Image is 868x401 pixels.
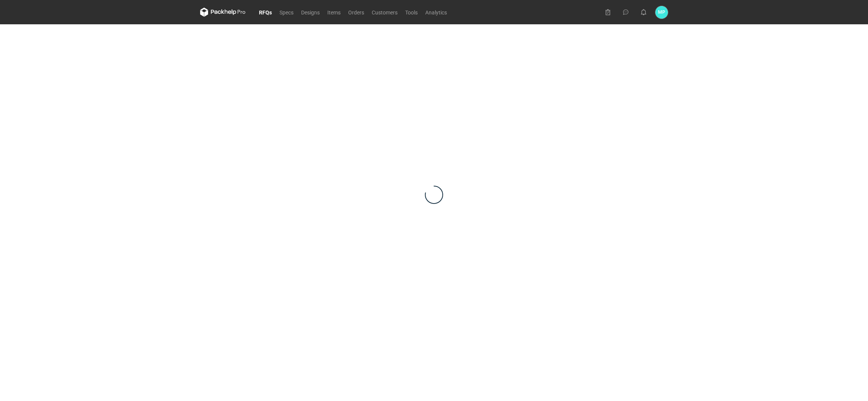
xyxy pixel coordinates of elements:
[324,8,344,17] a: Items
[344,8,368,17] a: Orders
[401,8,421,17] a: Tools
[297,8,324,17] a: Designs
[655,6,668,19] button: MP
[368,8,401,17] a: Customers
[276,8,297,17] a: Specs
[200,8,246,17] svg: Packhelp Pro
[255,8,276,17] a: RFQs
[655,6,668,19] div: Martyna Paroń
[421,8,451,17] a: Analytics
